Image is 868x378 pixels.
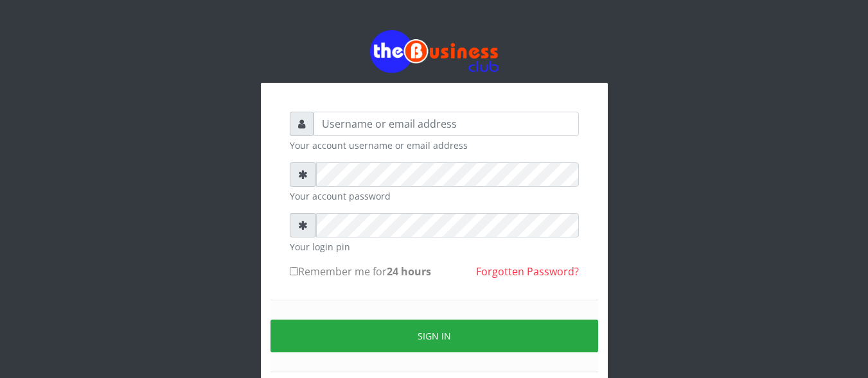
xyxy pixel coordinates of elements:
[387,264,431,279] b: 24 hours
[290,267,298,275] input: Remember me for24 hours
[290,240,579,253] small: Your login pin
[290,189,579,203] small: Your account password
[290,264,431,279] label: Remember me for
[290,139,579,152] small: Your account username or email address
[270,320,598,352] button: Sign in
[314,112,579,136] input: Username or email address
[476,264,579,279] a: Forgotten Password?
